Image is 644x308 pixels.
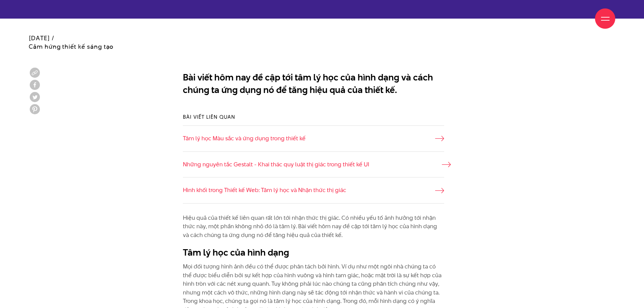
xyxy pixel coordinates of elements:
h2: Tâm lý học của hình dạng [183,246,444,259]
h3: Bài viết liên quan [183,113,444,120]
a: Những nguyên tắc Gestalt - Khai thác quy luật thị giác trong thiết kế UI [183,160,444,169]
p: Bài viết hôm nay đề cập tới tâm lý học của hình dạng và cách chúng ta ứng dụng nó để tăng hiệu qu... [183,71,444,96]
a: Tâm lý học Màu sắc và ứng dụng trong thiết kế [183,134,444,143]
p: Hiệu quả của thiết kế liên quan rất lớn tới nhận thức thị giác. Có nhiều yếu tố ảnh hưởng tới nhậ... [183,214,444,240]
span: [DATE] / Cảm hứng thiết kế sáng tạo [29,34,114,51]
a: Hình khối trong Thiết kế Web: Tâm lý học và Nhận thức thị giác [183,186,444,195]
